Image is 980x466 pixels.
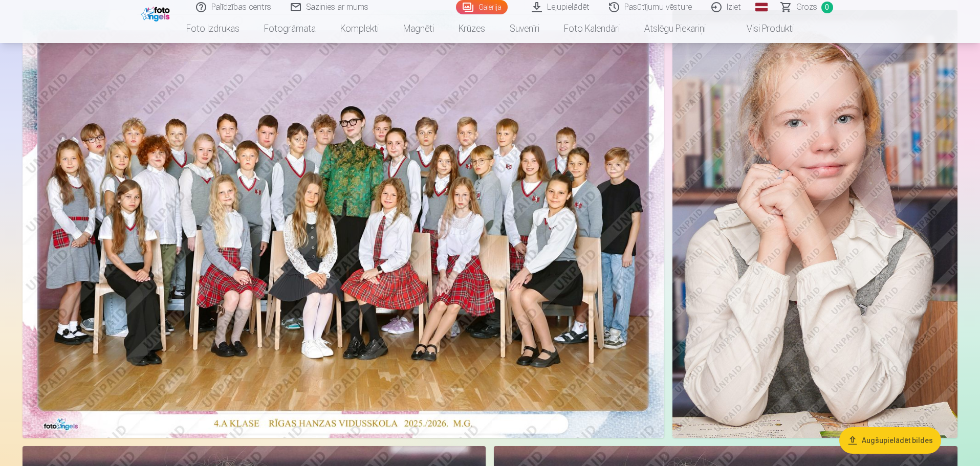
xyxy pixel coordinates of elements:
[718,14,806,43] a: Visi produkti
[497,14,552,43] a: Suvenīri
[141,4,172,21] img: /fa1
[391,14,446,43] a: Magnēti
[552,14,632,43] a: Foto kalendāri
[328,14,391,43] a: Komplekti
[821,2,833,13] span: 0
[174,14,252,43] a: Foto izdrukas
[632,14,718,43] a: Atslēgu piekariņi
[446,14,497,43] a: Krūzes
[839,427,941,454] button: Augšupielādēt bildes
[796,1,817,13] span: Grozs
[252,14,328,43] a: Fotogrāmata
